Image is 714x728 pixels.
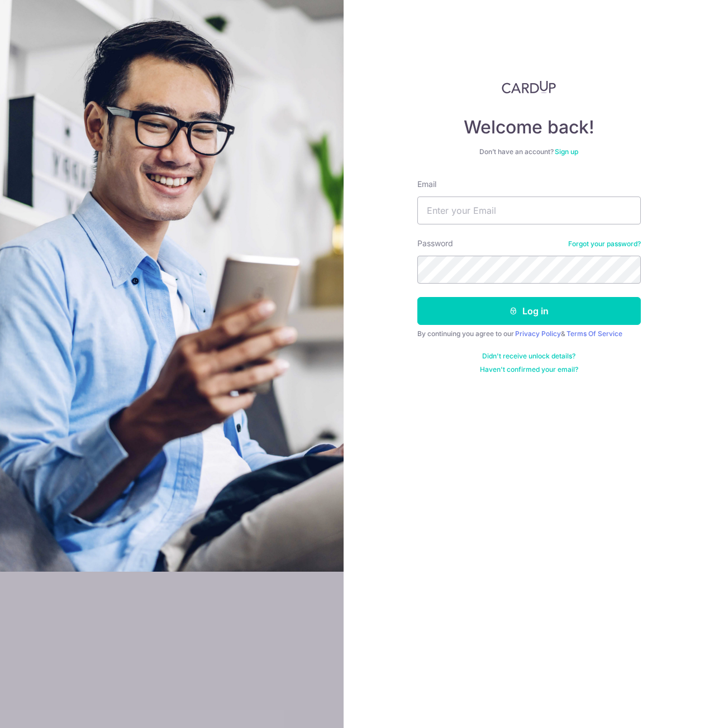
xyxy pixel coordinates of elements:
[417,179,436,190] label: Email
[417,147,641,156] div: Don’t have an account?
[567,329,622,338] a: Terms Of Service
[417,197,641,224] input: Enter your Email
[555,147,578,156] a: Sign up
[417,116,641,138] h4: Welcome back!
[480,365,578,374] a: Haven't confirmed your email?
[502,80,556,94] img: CardUp Logo
[568,240,641,248] a: Forgot your password?
[417,329,641,338] div: By continuing you agree to our &
[417,238,453,249] label: Password
[417,297,641,325] button: Log in
[515,329,561,338] a: Privacy Policy
[482,352,575,361] a: Didn't receive unlock details?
